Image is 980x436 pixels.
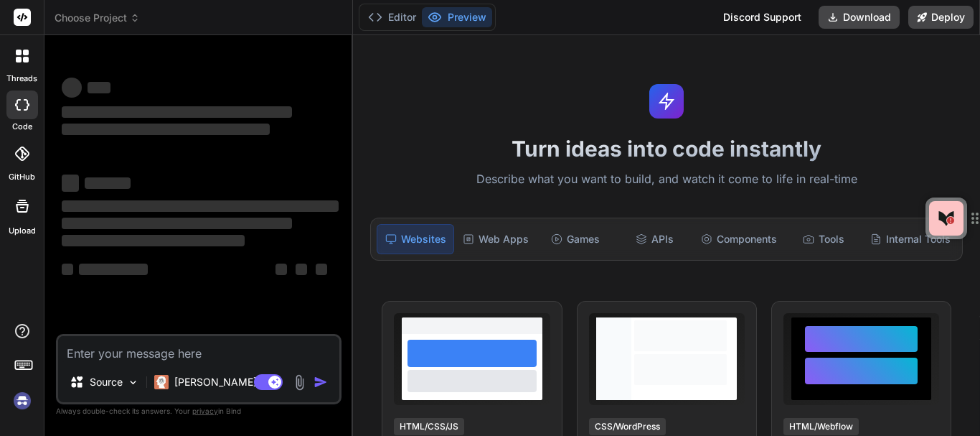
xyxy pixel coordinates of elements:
p: Describe what you want to build, and watch it come to life in real-time [362,170,971,189]
img: signin [10,389,34,413]
div: Internal Tools [864,224,956,254]
div: Websites [377,224,454,254]
p: Always double-check its answers. Your in Bind [56,404,341,418]
div: Discord Support [715,6,810,29]
button: Deploy [908,6,974,29]
span: Choose Project [55,11,140,25]
span: ‌ [296,264,307,275]
span: ‌ [62,235,245,246]
label: code [12,121,32,133]
span: ‌ [62,218,292,229]
button: Preview [422,7,492,27]
label: GitHub [9,171,35,183]
span: ‌ [85,177,131,189]
label: threads [6,73,37,85]
span: ‌ [62,106,292,118]
div: Web Apps [457,224,534,254]
p: Source [90,375,123,389]
img: Claude 4 Sonnet [154,375,169,389]
div: CSS/WordPress [589,418,666,435]
span: ‌ [62,264,73,275]
span: ‌ [79,264,148,275]
label: Upload [9,225,36,237]
div: Components [695,224,783,254]
span: ‌ [62,124,270,135]
div: Tools [786,224,862,254]
img: icon [314,375,328,389]
span: ‌ [88,82,110,93]
div: Games [537,224,613,254]
span: ‌ [62,78,82,98]
img: Pick Models [127,376,139,389]
span: privacy [192,407,218,415]
button: Editor [362,7,422,27]
span: ‌ [275,264,287,275]
span: ‌ [62,175,79,192]
span: ‌ [62,200,339,212]
span: ‌ [316,264,327,275]
p: [PERSON_NAME] 4 S.. [174,375,281,389]
h1: Turn ideas into code instantly [362,136,971,162]
img: attachment [291,374,308,391]
button: Download [819,6,900,29]
div: HTML/Webflow [783,418,859,435]
div: HTML/CSS/JS [394,418,464,435]
div: APIs [616,224,692,254]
